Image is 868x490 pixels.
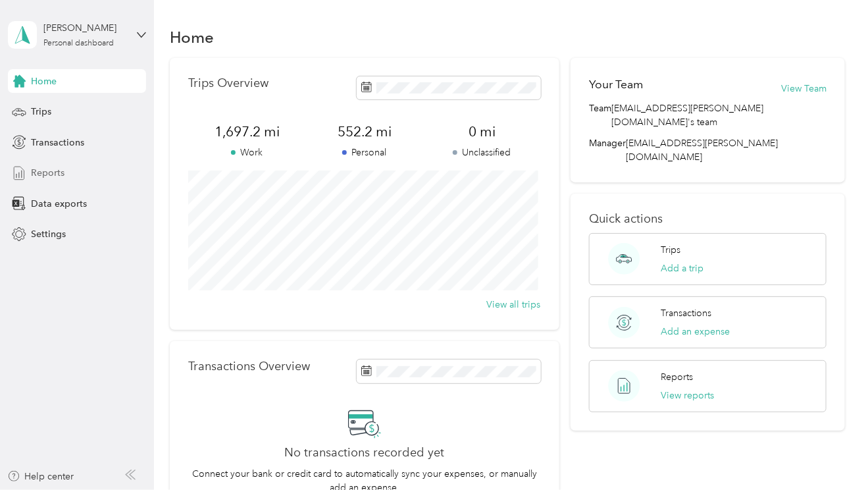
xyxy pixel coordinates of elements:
span: Reports [31,166,64,180]
p: Trips Overview [188,76,268,90]
p: Quick actions [589,212,827,226]
span: Team [589,101,611,129]
span: 552.2 mi [306,122,423,141]
span: Data exports [31,197,87,211]
p: Transactions [661,306,712,320]
button: Help center [7,470,74,483]
span: Manager [589,136,626,164]
button: View reports [661,389,715,402]
span: 1,697.2 mi [188,122,305,141]
div: [PERSON_NAME] [43,21,126,35]
button: Add an expense [661,325,730,339]
div: Personal dashboard [43,40,114,47]
span: 0 mi [423,122,540,141]
p: Reports [661,370,694,384]
button: Add a trip [661,261,704,275]
p: Transactions Overview [188,360,310,373]
iframe: Everlance-gr Chat Button Frame [794,416,868,490]
p: Unclassified [423,146,540,159]
span: Home [31,74,57,88]
h2: No transactions recorded yet [284,446,444,460]
p: Work [188,146,305,159]
p: Personal [306,146,423,159]
span: [EMAIL_ADDRESS][PERSON_NAME][DOMAIN_NAME] [626,138,778,163]
h2: Your Team [589,76,643,93]
span: Trips [31,105,51,119]
h1: Home [170,30,214,44]
button: View all trips [487,298,541,312]
p: Trips [661,243,681,257]
span: Transactions [31,136,84,150]
span: [EMAIL_ADDRESS][PERSON_NAME][DOMAIN_NAME]'s team [611,101,827,129]
span: Settings [31,227,66,241]
button: View Team [781,82,827,95]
